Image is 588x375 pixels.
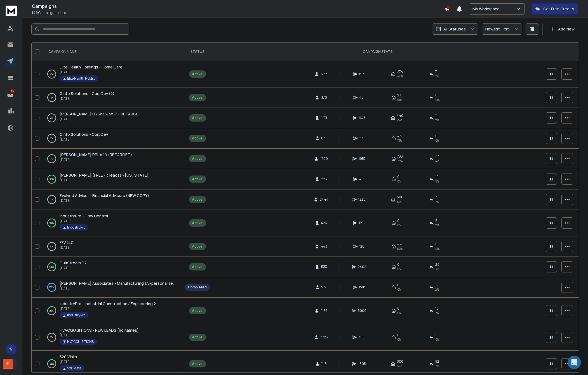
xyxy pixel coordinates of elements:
[60,193,149,198] a: Evolved Advisor - Financial Advisors (NEW COPY)
[398,337,402,342] span: 0%
[359,136,365,141] span: 117
[50,176,54,182] p: 92 %
[192,95,203,100] div: Active
[192,197,203,202] div: Active
[531,3,578,15] button: Get Free Credits
[543,6,574,12] p: Get Free Credits
[50,136,53,141] p: 1 %
[398,287,402,292] span: 0%
[42,277,182,298] td: 100%[PERSON_NAME] Associates - Manufacturing (AI-personalized) - No names[DATE]
[436,246,440,251] span: 0 %
[436,287,439,292] span: 2 %
[436,98,440,102] span: 0 %
[50,156,54,162] p: 11 %
[6,6,17,16] img: logo
[50,115,53,121] p: 2 %
[32,11,444,15] p: Campaigns added
[398,93,401,98] span: 23
[436,118,439,122] span: 2 %
[321,285,327,289] span: 519
[60,327,139,333] a: HVACQUISITIONS - NEW LEADS (no names)
[60,307,156,311] p: [DATE]
[436,154,440,159] span: 44
[397,364,402,368] span: 52 %
[50,220,54,226] p: 93 %
[6,358,17,369] button: J
[60,172,149,178] a: [PERSON_NAME] (FREE - 3 leads) - [US_STATE]
[188,285,207,289] div: Completed
[359,285,365,289] span: 1518
[42,298,182,324] td: 29%IndustryPro - Industrial Construction / Engineering 2[DATE]IndustryPro
[60,266,87,270] p: [DATE]
[60,219,108,223] p: [DATE]
[192,72,203,76] div: Active
[60,64,123,70] a: Elite Health Holdings - Home Care
[472,6,502,12] p: My Workspace
[398,333,400,337] span: 0
[42,324,182,351] td: 0%HVACQUISITIONS - NEW LEADS (no names)[DATE]HVACQUISITIONS
[436,70,437,74] span: 7
[42,169,182,189] td: 92%[PERSON_NAME] (FREE - 3 leads) - [US_STATE][DATE]
[436,262,440,267] span: 29
[436,359,439,364] span: 52
[436,223,439,227] span: 2 %
[436,267,439,271] span: 3 %
[50,361,54,367] p: 43 %
[60,91,114,96] span: Ginto Solutions - CorpDev (2)
[192,335,203,340] div: Active
[42,257,182,277] td: 65%GulfStream D7[DATE]
[397,118,402,122] span: 75 %
[60,213,108,219] a: IndustryPro - Flow Control
[60,117,141,121] p: [DATE]
[67,225,85,230] p: IndustryPro
[5,89,16,100] a: 1561
[42,87,182,108] td: 1%Ginto Solutions - CorpDev (2)[DATE]
[320,335,328,340] span: 3723
[436,74,439,79] span: 1 %
[359,197,366,202] span: 1228
[60,240,74,245] span: FFV LLC
[60,245,74,250] p: [DATE]
[60,354,77,359] span: 520 Vista
[60,286,176,291] p: [DATE]
[42,108,182,128] td: 2%[PERSON_NAME] IT/SaaS/MSP - RETARGET[DATE]
[320,156,328,161] span: 1629
[359,156,366,161] span: 1957
[60,132,108,137] a: Ginto Solutions - CorpDev
[60,178,149,182] p: [DATE]
[436,283,439,287] span: 12
[42,61,182,87] td: 4%Elite Health Holdings - Home Care[DATE]Elite Health Holdings
[398,242,402,246] span: 49
[436,311,439,315] span: 1 %
[213,43,542,61] th: CAMPAIGN STATS
[192,156,203,161] div: Active
[60,91,114,96] a: Ginto Solutions - CorpDev (2)
[436,306,439,311] span: 18
[67,366,81,371] p: 520 Vista
[32,3,444,10] h1: Campaigns
[60,301,156,307] a: IndustryPro - Industrial Construction / Engineering 2
[436,333,438,337] span: 2
[398,98,403,102] span: 51 %
[60,240,74,245] a: FFV LLC
[321,116,327,120] span: 1271
[60,152,132,158] a: [PERSON_NAME] PPL x 10 (RETARGET)
[60,281,176,286] a: [PERSON_NAME] Associates - Manufacturing (AI-personalized) - No names
[398,175,400,179] span: 0
[60,132,108,137] span: Ginto Solutions - CorpDev
[436,159,439,163] span: 4 %
[42,128,182,149] td: 1%Ginto Solutions - CorpDev[DATE]
[60,260,87,266] a: GulfStream D7
[321,308,328,313] span: 4176
[359,95,365,100] span: 45
[60,281,199,286] span: [PERSON_NAME] Associates - Manufacturing (AI-personalized) - No names
[50,264,54,270] p: 65 %
[60,193,149,198] span: Evolved Advisor - Financial Advisors (NEW COPY)
[398,138,403,143] span: 72 %
[358,265,366,269] span: 2402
